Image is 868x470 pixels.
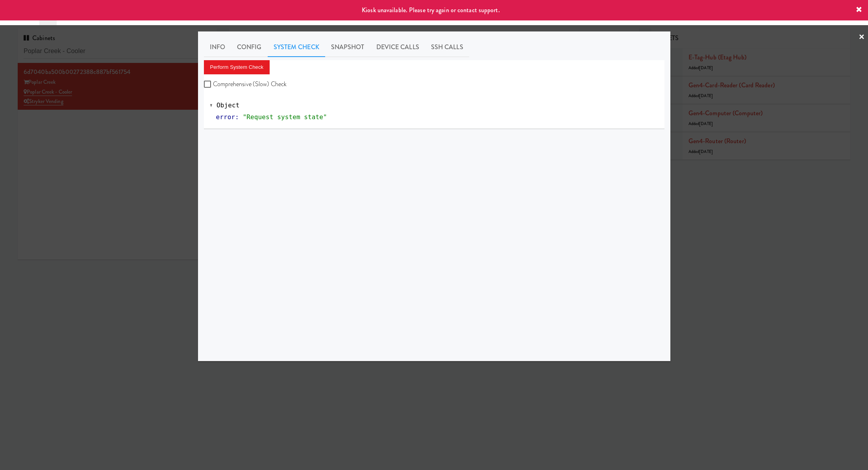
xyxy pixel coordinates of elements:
a: × [859,25,865,50]
a: Config [231,37,268,57]
a: Device Calls [370,37,425,57]
button: Perform System Check [204,60,270,74]
a: Snapshot [325,37,370,57]
span: "Request system state" [243,113,327,121]
span: : [235,113,239,121]
span: Kiosk unavailable. Please try again or contact support. [362,6,500,15]
a: SSH Calls [425,37,469,57]
label: Comprehensive (Slow) Check [204,78,287,90]
input: Comprehensive (Slow) Check [204,81,213,88]
span: Object [217,101,239,109]
a: Info [204,37,231,57]
a: System Check [268,37,325,57]
span: error [216,113,235,121]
